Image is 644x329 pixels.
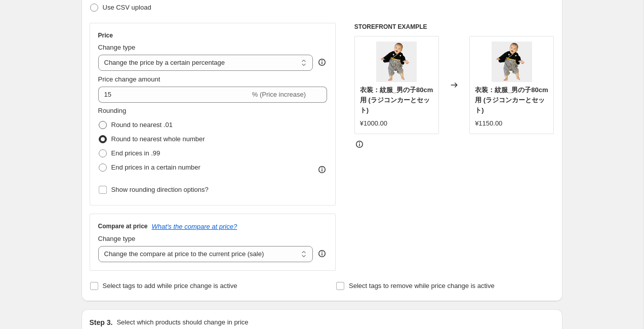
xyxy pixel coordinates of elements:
span: End prices in a certain number [111,163,200,171]
span: Price change amount [98,75,160,83]
img: IMG_1493_e5ee4c2c-082d-4ced-8993-74f7474675c7_80x.png [492,42,532,82]
span: Change type [98,235,136,242]
span: Select tags to remove while price change is active [349,282,495,290]
span: Use CSV upload [103,4,151,11]
img: IMG_1493_e5ee4c2c-082d-4ced-8993-74f7474675c7_80x.png [376,42,417,82]
h6: STOREFRONT EXAMPLE [354,23,554,31]
div: ¥1000.00 [360,118,387,129]
span: Show rounding direction options? [111,186,209,193]
span: Rounding [98,107,127,114]
span: % (Price increase) [252,91,306,98]
h3: Compare at price [98,222,148,230]
span: Change type [98,44,136,51]
button: What's the compare at price? [152,223,237,230]
div: help [317,57,327,67]
p: Select which products should change in price [116,317,248,327]
span: Round to nearest whole number [111,135,205,143]
h3: Price [98,31,113,39]
div: ¥1150.00 [475,118,502,129]
span: 衣装：紋服_男の子80cm用 (ラジコンカーとセット) [360,86,433,114]
div: help [317,249,327,259]
input: -15 [98,87,250,103]
span: Select tags to add while price change is active [103,282,237,290]
h2: Step 3. [90,317,113,327]
span: Round to nearest .01 [111,121,173,129]
span: End prices in .99 [111,149,160,157]
span: 衣装：紋服_男の子80cm用 (ラジコンカーとセット) [475,86,548,114]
